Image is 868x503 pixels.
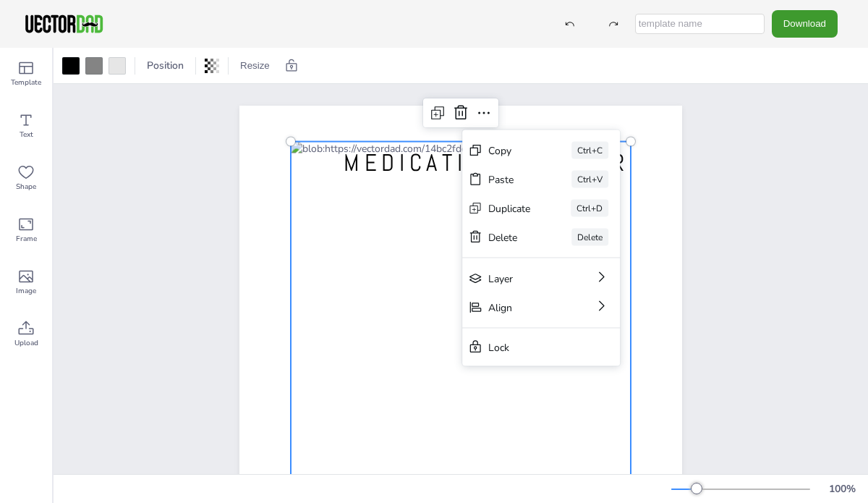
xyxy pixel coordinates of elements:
[488,230,531,244] div: Delete
[571,171,608,188] div: Ctrl+V
[571,229,608,246] div: Delete
[488,340,574,354] div: Lock
[571,142,608,159] div: Ctrl+C
[488,143,531,157] div: Copy
[488,271,553,285] div: Layer
[23,13,105,35] img: VectorDad-1.png
[144,59,187,72] span: Position
[488,201,530,215] div: Duplicate
[11,77,41,88] span: Template
[16,181,36,193] span: Shape
[825,482,859,496] div: 100 %
[16,233,37,245] span: Frame
[488,300,553,314] div: Align
[635,14,765,34] input: template name
[234,54,276,77] button: Resize
[20,129,33,140] span: Text
[488,172,531,186] div: Paste
[571,200,608,217] div: Ctrl+D
[344,148,629,178] span: MEDICATION TRACKER
[16,285,36,297] span: Image
[772,10,838,37] button: Download
[14,337,38,349] span: Upload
